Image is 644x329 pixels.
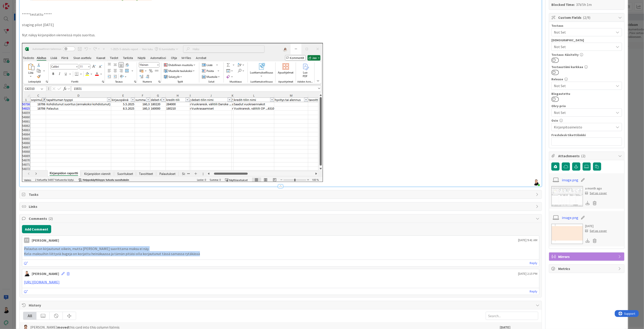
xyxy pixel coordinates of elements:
[530,260,537,266] a: Reply
[581,154,586,158] span: ( 2 )
[32,271,59,276] div: [PERSON_NAME]
[48,216,53,221] span: ( 2 )
[554,124,614,130] span: Kirjanpitoaineisto
[562,215,578,220] a: image.png
[22,32,539,38] p: Nyt näkyy kirjanpidon vienneissä myös suoritus.
[585,200,590,206] div: Download
[562,177,578,183] a: image.png
[554,83,614,88] span: Not Set
[22,225,51,233] button: Add Comment
[554,109,612,116] span: Not Set
[551,133,622,137] div: Freshdesk tikettilinkki
[22,22,539,27] p: staging pilot [DATE]
[585,238,590,244] div: Download
[533,179,539,186] img: KHqomuoKQRjoNQxyxxwtZmjOUFPU5med.jpg
[24,271,29,276] img: AN
[551,39,622,42] div: [DEMOGRAPHIC_DATA]
[554,44,614,49] span: Not Set
[530,289,537,294] a: Reply
[29,302,533,308] span: History
[32,238,59,243] div: [PERSON_NAME]
[551,53,622,56] div: Testaus: Käsitelty
[551,78,622,81] div: Release
[551,2,575,7] b: Blocked Time:
[585,191,607,196] div: Set as cover
[24,246,537,251] p: Palautus on kirjautunut oikein, mutta [PERSON_NAME] suorittama maksu ei näy.
[558,153,616,159] span: Attachments
[29,192,533,197] span: Tasks
[518,271,537,276] span: [DATE] 2:15 PM
[576,2,592,7] div: 37d 5h 1m
[558,15,616,20] span: Custom Fields
[10,1,21,6] span: Support
[22,43,323,182] img: image.png
[585,186,607,191] div: a month ago
[518,238,537,243] span: [DATE] 9:41 AM
[29,204,533,209] span: Links
[551,65,622,69] div: Testaustiimi kurkkaa
[554,29,614,35] span: Not Set
[24,238,29,243] div: TT
[585,228,607,233] div: Set as cover
[486,312,538,320] input: Search...
[29,216,533,221] span: Comments
[551,24,622,27] div: Testaus
[558,254,616,259] span: Mirrors
[24,251,537,256] p: Kela-maksuihin liittyviä bugeja on korjattu heinäkuussa ja tämän pitäisi olla korjautunut tässä s...
[551,119,622,122] div: Osio
[23,312,36,320] div: All
[585,224,607,228] div: [DATE]
[583,15,591,20] span: ( 2/9 )
[551,104,622,108] div: Ohry-prio
[558,266,616,271] span: Metrics
[24,280,60,284] a: [URL][DOMAIN_NAME]
[551,92,622,95] div: Blogautettu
